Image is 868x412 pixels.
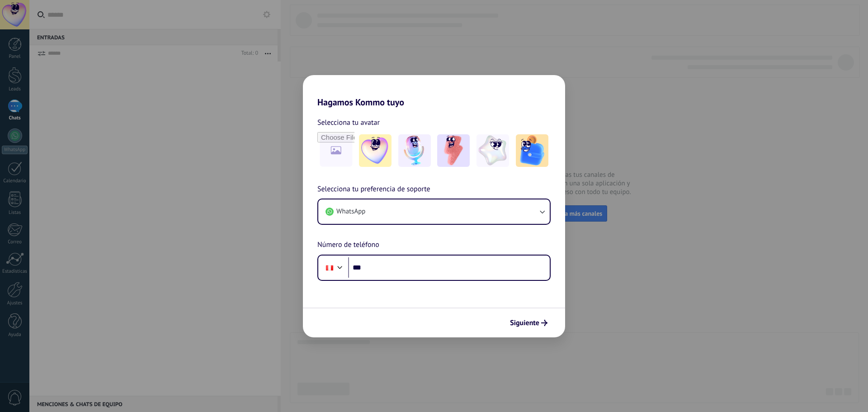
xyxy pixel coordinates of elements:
[476,134,509,167] img: -4.jpeg
[317,117,380,128] span: Selecciona tu avatar
[336,207,365,216] span: WhatsApp
[398,134,431,167] img: -2.jpeg
[506,315,552,331] button: Siguiente
[510,320,539,326] span: Siguiente
[303,75,565,108] h2: Hagamos Kommo tuyo
[317,239,379,251] span: Número de teléfono
[321,258,338,277] div: Peru: + 51
[359,134,392,167] img: -1.jpeg
[318,199,550,224] button: WhatsApp
[437,134,470,167] img: -3.jpeg
[516,134,548,167] img: -5.jpeg
[317,184,430,195] span: Selecciona tu preferencia de soporte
